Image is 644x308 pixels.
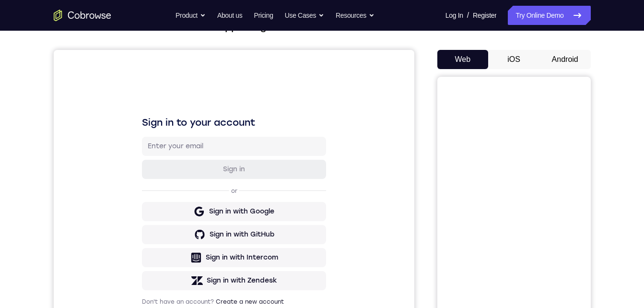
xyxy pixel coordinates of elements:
a: Log In [445,6,463,25]
a: Pricing [254,6,273,25]
p: Don't have an account? [88,248,272,256]
div: Sign in with GitHub [156,180,221,190]
a: About us [217,6,242,25]
button: Product [176,6,206,25]
div: Sign in with Zendesk [153,226,223,236]
div: Sign in with Intercom [152,203,224,213]
button: Sign in with Google [88,152,272,171]
button: Android [539,50,591,69]
a: Register [473,6,496,25]
button: Sign in [88,110,272,129]
span: / [467,10,469,21]
a: Try Online Demo [508,6,590,25]
p: or [176,137,186,145]
button: Sign in with GitHub [88,175,272,194]
button: Resources [336,6,375,25]
button: Web [437,50,489,69]
button: Sign in with Intercom [88,198,272,217]
h1: Sign in to your account [88,66,272,79]
button: Use Cases [285,6,324,25]
a: Create a new account [162,249,230,255]
a: Go to the home page [54,10,111,21]
div: Sign in with Google [155,157,221,166]
input: Enter your email [94,92,267,101]
button: Sign in with Zendesk [88,221,272,240]
button: iOS [488,50,539,69]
